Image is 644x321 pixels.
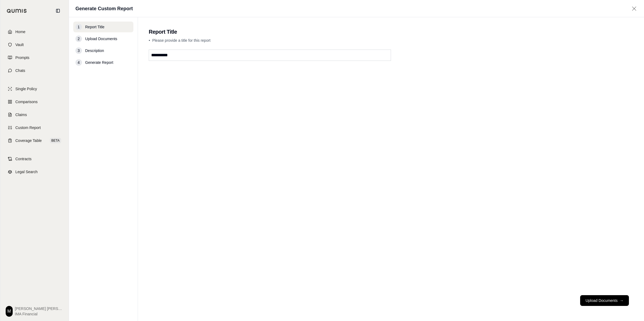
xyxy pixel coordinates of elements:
button: Upload Documents→ [580,295,629,306]
span: BETA [50,138,61,143]
h2: Report Title [149,28,633,36]
a: Prompts [4,52,65,64]
span: Chats [15,68,25,73]
div: 1 [75,24,82,30]
button: Collapse sidebar [54,6,62,15]
a: Vault [4,39,65,51]
span: Single Policy [15,86,37,92]
a: Contracts [4,153,65,165]
span: Description [85,48,104,53]
div: 4 [75,59,82,66]
div: 2 [75,36,82,42]
span: • [149,38,150,43]
a: Single Policy [4,83,65,95]
span: Home [15,29,25,34]
a: Chats [4,65,65,76]
a: Coverage TableBETA [4,135,65,146]
span: Custom Report [15,125,41,130]
span: Vault [15,42,24,47]
a: Comparisons [4,96,65,108]
div: M [6,306,13,317]
span: → [620,298,624,303]
img: Qumis Logo [7,9,27,13]
span: Comparisons [15,99,37,104]
span: Contracts [15,156,32,162]
span: Generate Report [85,60,113,65]
span: Please provide a title for this report [152,38,210,43]
span: [PERSON_NAME] [PERSON_NAME] [15,306,63,311]
span: Coverage Table [15,138,42,143]
h1: Generate Custom Report [75,5,133,12]
span: Claims [15,112,27,117]
div: 3 [75,47,82,54]
span: Report Title [85,24,105,30]
a: Legal Search [4,166,65,178]
span: Upload Documents [85,36,117,41]
span: IMA Financial [15,311,63,317]
a: Custom Report [4,122,65,134]
span: Prompts [15,55,29,60]
span: Legal Search [15,169,38,175]
a: Home [4,26,65,38]
a: Claims [4,109,65,121]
